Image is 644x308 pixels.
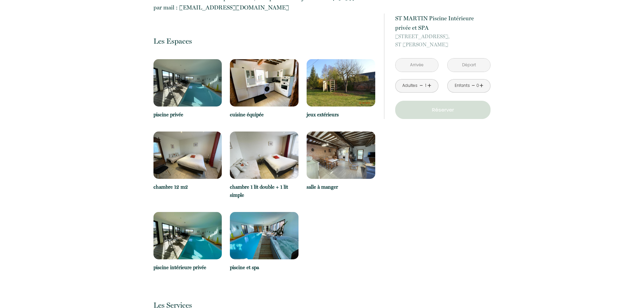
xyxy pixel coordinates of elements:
[472,80,475,91] a: -
[402,82,418,89] div: Adultes
[424,82,427,89] div: 1
[427,80,431,91] a: +
[398,106,488,114] p: Réserver
[479,80,483,91] a: +
[396,58,438,72] input: Arrivée
[395,14,491,32] p: ST MARTIN Piscine Intérieure privée et SPA
[307,59,375,106] img: 17517255774377.JPG
[230,132,299,179] img: 17517256460039.jpg
[230,212,299,259] img: 17517257668801.jpg
[230,183,299,199] p: chambre 1 lit double + 1 lit simple
[455,82,470,89] div: Enfants
[448,58,490,72] input: Départ
[153,263,222,271] p: piscine intérieure privée
[153,111,222,119] p: piscine privée
[153,59,222,106] img: 17498259248926.jpg
[395,32,491,41] span: [STREET_ADDRESS],
[395,32,491,49] p: ST [PERSON_NAME]
[230,59,299,106] img: 17517255505695.jpg
[307,183,375,191] p: salle à manger
[230,111,299,119] p: cuisine équipée
[230,263,299,271] p: piscine et spa
[420,80,423,91] a: -
[153,212,222,259] img: 17517257264714.jpg
[153,37,375,46] p: Les Espaces
[476,82,479,89] div: 0
[395,101,491,119] button: Réserver
[153,132,222,179] img: 17517256120723.jpg
[307,132,375,179] img: 17517256872729.jpg
[307,111,375,119] p: jeux extérieurs
[153,183,222,191] p: chambre 12 m2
